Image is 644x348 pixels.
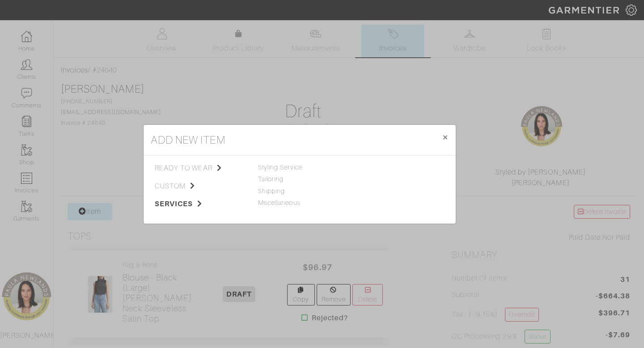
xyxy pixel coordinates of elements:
h4: add new item [151,132,225,148]
a: Tailoring [258,175,284,182]
span: ready to wear [155,163,245,174]
a: Miscellaneous [258,199,301,206]
span: services [155,199,245,209]
span: × [442,131,449,143]
a: Shipping [258,187,285,195]
span: custom [155,181,245,191]
span: Styling Service [258,164,302,171]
